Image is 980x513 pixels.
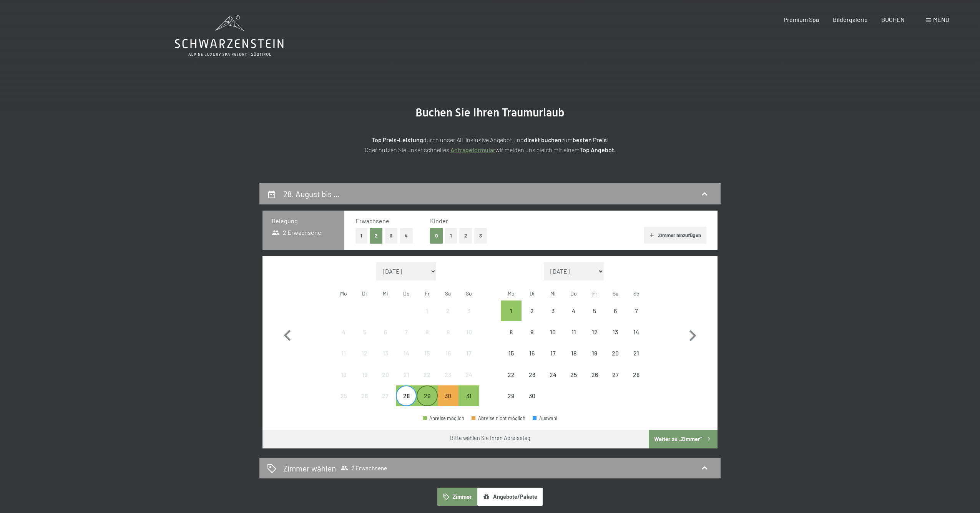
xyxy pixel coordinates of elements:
[450,146,495,153] a: Anfrageformular
[362,290,367,297] abbr: Dienstag
[417,385,437,406] div: Abreise möglich
[933,16,949,23] span: Menü
[438,385,458,406] div: Sat Aug 30 2025
[334,372,353,391] div: 18
[524,136,561,143] strong: direkt buchen
[396,343,417,364] div: Thu Aug 14 2025
[627,308,646,327] div: 7
[626,300,647,321] div: Sun Sep 07 2025
[417,329,437,348] div: 8
[522,300,542,321] div: Tue Sep 02 2025
[376,350,395,369] div: 13
[563,364,584,385] div: Thu Sep 25 2025
[881,16,905,23] span: BUCHEN
[501,364,522,385] div: Mon Sep 22 2025
[376,372,395,391] div: 20
[584,364,605,385] div: Abreise nicht möglich
[333,364,354,385] div: Mon Aug 18 2025
[375,364,396,385] div: Wed Aug 20 2025
[501,364,522,385] div: Abreise nicht möglich
[550,290,556,297] abbr: Mittwoch
[396,343,417,364] div: Abreise nicht möglich
[543,308,562,327] div: 3
[355,393,374,412] div: 26
[605,343,626,364] div: Sat Sep 20 2025
[458,385,479,406] div: Sun Aug 31 2025
[396,385,417,406] div: Abreise möglich
[333,385,354,406] div: Abreise nicht möglich
[298,135,682,154] p: durch unser All-inklusive Angebot und zum ! Oder nutzen Sie unser schnelles wir melden uns gleich...
[605,322,626,342] div: Abreise nicht möglich
[592,290,597,297] abbr: Freitag
[542,343,563,364] div: Abreise nicht möglich
[543,329,562,348] div: 10
[605,322,626,342] div: Sat Sep 13 2025
[605,364,626,385] div: Sat Sep 27 2025
[627,350,646,369] div: 21
[430,228,443,244] button: 0
[522,322,542,342] div: Abreise nicht möglich
[563,343,584,364] div: Thu Sep 18 2025
[438,385,458,406] div: Abreise nicht möglich, da die Mindestaufenthaltsdauer nicht erfüllt wird
[354,322,375,342] div: Tue Aug 05 2025
[417,364,437,385] div: Abreise nicht möglich
[584,343,605,364] div: Abreise nicht möglich
[563,343,584,364] div: Abreise nicht möglich
[458,385,479,406] div: Abreise möglich
[397,350,416,369] div: 14
[570,290,577,297] abbr: Donnerstag
[438,300,458,321] div: Abreise nicht möglich
[417,350,437,369] div: 15
[417,300,437,321] div: Fri Aug 01 2025
[445,228,457,244] button: 1
[417,308,437,327] div: 1
[501,300,522,321] div: Mon Sep 01 2025
[543,372,562,391] div: 24
[425,290,430,297] abbr: Freitag
[376,393,395,412] div: 27
[533,416,557,421] div: Auswahl
[334,329,353,348] div: 4
[626,300,647,321] div: Abreise nicht möglich
[355,228,367,244] button: 1
[375,322,396,342] div: Wed Aug 06 2025
[784,16,819,23] a: Premium Spa
[584,364,605,385] div: Fri Sep 26 2025
[400,228,413,244] button: 4
[459,308,478,327] div: 3
[605,300,626,321] div: Sat Sep 06 2025
[626,364,647,385] div: Abreise nicht möglich
[397,329,416,348] div: 7
[474,228,487,244] button: 3
[502,350,521,369] div: 15
[355,372,374,391] div: 19
[543,350,562,369] div: 17
[501,385,522,406] div: Abreise nicht möglich
[450,434,530,442] div: Bitte wählen Sie Ihren Abreisetag
[354,364,375,385] div: Tue Aug 19 2025
[354,364,375,385] div: Abreise nicht möglich
[542,300,563,321] div: Abreise nicht möglich
[633,290,639,297] abbr: Sonntag
[626,343,647,364] div: Abreise nicht möglich
[354,343,375,364] div: Tue Aug 12 2025
[626,364,647,385] div: Sun Sep 28 2025
[584,300,605,321] div: Fri Sep 05 2025
[334,393,353,412] div: 25
[501,322,522,342] div: Mon Sep 08 2025
[584,322,605,342] div: Abreise nicht möglich
[564,308,583,327] div: 4
[417,364,437,385] div: Fri Aug 22 2025
[397,372,416,391] div: 21
[502,308,521,327] div: 1
[522,308,541,327] div: 2
[430,217,448,224] span: Kinder
[585,350,604,369] div: 19
[355,350,374,369] div: 12
[605,364,626,385] div: Abreise nicht möglich
[283,463,336,474] h2: Zimmer wählen
[437,488,477,505] button: Zimmer
[355,217,389,224] span: Erwachsene
[564,372,583,391] div: 25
